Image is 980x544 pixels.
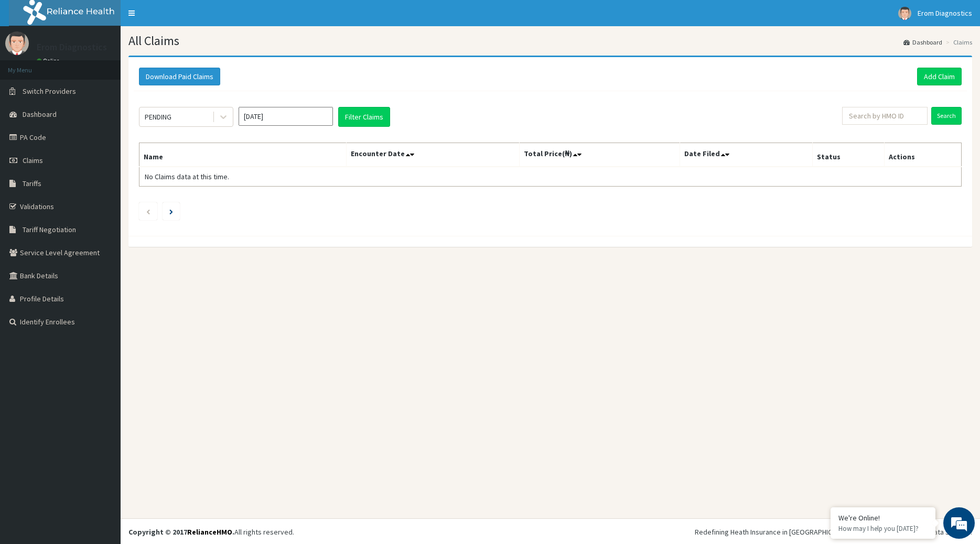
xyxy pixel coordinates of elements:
[903,38,942,47] a: Dashboard
[5,31,29,55] img: User Image
[695,527,972,537] div: Redefining Heath Insurance in [GEOGRAPHIC_DATA] using Telemedicine and Data Science!
[898,7,911,20] img: User Image
[239,107,333,126] input: Select Month and Year
[917,68,962,85] a: Add Claim
[139,68,220,85] button: Download Paid Claims
[37,42,107,52] p: Erom Diagnostics
[680,143,813,167] th: Date Filed
[145,112,171,122] div: PENDING
[128,527,234,537] strong: Copyright © 2017 .
[23,225,76,234] span: Tariff Negotiation
[838,513,928,523] div: We're Online!
[520,143,680,167] th: Total Price(₦)
[128,34,972,48] h1: All Claims
[23,156,43,165] span: Claims
[37,57,62,64] a: Online
[146,206,150,216] a: Previous page
[884,143,961,167] th: Actions
[347,143,520,167] th: Encounter Date
[169,206,173,216] a: Next page
[838,524,928,533] p: How may I help you today?
[338,107,390,127] button: Filter Claims
[918,8,972,18] span: Erom Diagnostics
[23,86,76,96] span: Switch Providers
[145,172,229,181] span: No Claims data at this time.
[23,179,41,188] span: Tariffs
[943,38,972,47] li: Claims
[813,143,884,167] th: Status
[139,143,347,167] th: Name
[23,110,57,119] span: Dashboard
[931,107,962,125] input: Search
[187,527,232,537] a: RelianceHMO
[842,107,928,125] input: Search by HMO ID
